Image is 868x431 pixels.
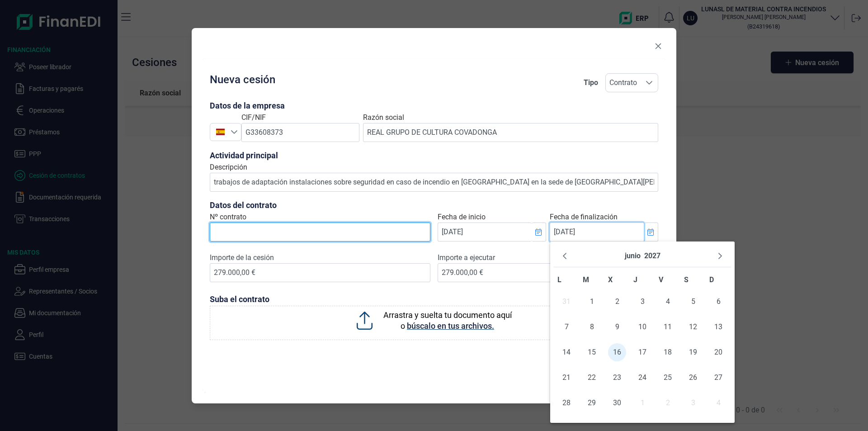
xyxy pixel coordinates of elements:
[557,275,561,284] span: L
[604,289,630,314] td: 02/06/2027
[633,318,651,336] span: 10
[210,73,275,92] h2: Nueva cesión
[706,289,731,314] td: 06/06/2027
[713,249,727,263] button: Next Month
[604,390,630,416] td: 30/06/2027
[608,275,613,284] span: X
[550,223,644,242] input: dd/mm/aaaa
[625,249,641,263] button: Choose Month
[706,365,731,390] td: 27/06/2027
[608,293,626,311] span: 2
[583,394,601,412] span: 29
[583,318,601,336] span: 8
[655,314,680,340] td: 11/06/2027
[644,249,660,263] button: Choose Year
[641,74,658,92] div: Seleccione una opción
[557,394,576,412] span: 28
[584,77,598,88] div: Tipo
[606,74,641,92] span: Contrato
[655,365,680,390] td: 25/06/2027
[684,275,689,284] span: S
[210,199,658,212] h3: Datos del contrato
[383,310,512,332] div: Arrastra y suelta tu documento aquí o
[216,128,225,136] img: ES
[680,390,706,416] td: 03/07/2027
[210,162,247,173] label: Descripción
[630,365,655,390] td: 24/06/2027
[651,39,665,53] button: Close
[655,340,680,365] td: 18/06/2027
[583,343,601,361] span: 15
[583,369,601,387] span: 22
[630,390,655,416] td: 01/07/2027
[554,340,579,365] td: 14/06/2027
[210,149,658,162] h3: Actividad principal
[557,249,572,263] button: Previous Month
[554,365,579,390] td: 21/06/2027
[630,314,655,340] td: 10/06/2027
[680,314,706,340] td: 12/06/2027
[210,293,658,306] h3: Suba el contrato
[557,318,576,336] span: 7
[608,369,626,387] span: 23
[583,275,589,284] span: M
[709,343,727,361] span: 20
[579,340,604,365] td: 15/06/2027
[709,275,714,284] span: D
[709,369,727,387] span: 27
[706,340,731,365] td: 20/06/2027
[706,390,731,416] td: 04/07/2027
[680,340,706,365] td: 19/06/2027
[241,112,266,123] label: CIF/NIF
[579,314,604,340] td: 08/06/2027
[655,289,680,314] td: 04/06/2027
[684,318,702,336] span: 12
[680,289,706,314] td: 05/06/2027
[644,223,658,242] button: Choose Date
[630,289,655,314] td: 03/06/2027
[633,275,637,284] span: J
[557,343,576,361] span: 14
[684,343,702,361] span: 19
[709,293,727,311] span: 6
[363,112,404,123] label: Razón social
[608,343,626,361] span: 16
[438,252,658,263] label: Importe a ejecutar
[557,369,576,387] span: 21
[633,369,651,387] span: 24
[407,321,494,331] span: búscalo en tus archivos.
[579,365,604,390] td: 22/06/2027
[608,394,626,412] span: 30
[210,99,658,112] h3: Datos de la empresa
[532,223,546,242] button: Choose Date
[709,318,727,336] span: 13
[630,340,655,365] td: 17/06/2027
[579,390,604,416] td: 29/06/2027
[231,123,241,141] div: Seleccione un país
[680,365,706,390] td: 26/06/2027
[550,242,735,423] div: Choose Date
[210,252,430,263] label: Importe de la cesión
[684,293,702,311] span: 5
[438,263,658,282] input: 0,00€
[706,314,731,340] td: 13/06/2027
[210,263,430,282] input: 0,00€
[608,318,626,336] span: 9
[684,369,702,387] span: 26
[633,343,651,361] span: 17
[554,289,579,314] td: 31/05/2027
[659,343,677,361] span: 18
[550,212,618,223] label: Fecha de finalización
[659,369,677,387] span: 25
[659,275,663,284] span: V
[554,314,579,340] td: 07/06/2027
[604,365,630,390] td: 23/06/2027
[604,314,630,340] td: 09/06/2027
[633,293,651,311] span: 3
[604,340,630,365] td: 16/06/2027
[554,390,579,416] td: 28/06/2027
[583,293,601,311] span: 1
[438,212,486,223] label: Fecha de inicio
[210,212,246,223] label: Nº contrato
[579,289,604,314] td: 01/06/2027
